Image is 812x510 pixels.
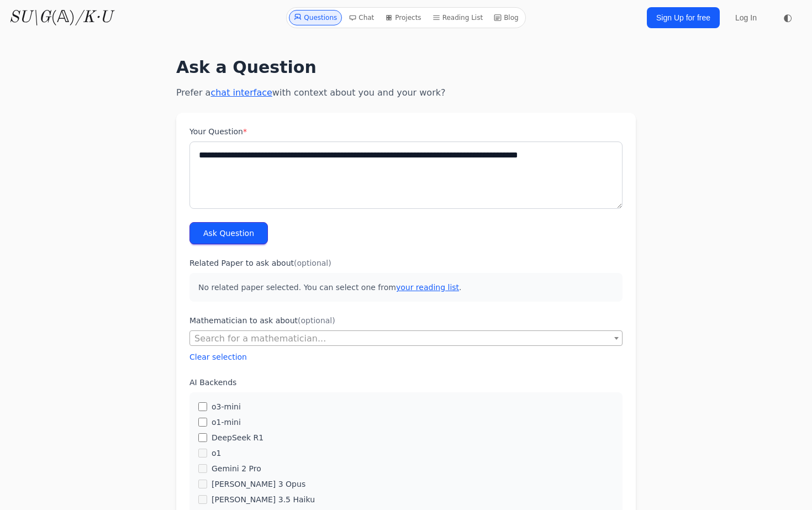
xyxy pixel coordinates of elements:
span: Search for a mathematician... [190,331,622,346]
button: ◐ [777,7,799,29]
label: Your Question [189,126,623,137]
label: [PERSON_NAME] 3 Opus [212,479,305,490]
label: o1-mini [212,417,241,428]
button: Clear selection [189,351,247,362]
label: AI Backends [189,377,623,388]
a: your reading list [396,283,459,292]
label: [PERSON_NAME] 3.5 Haiku [212,494,315,505]
label: Related Paper to ask about [189,257,623,269]
a: Projects [381,10,425,25]
p: Prefer a with context about you and your work? [176,86,636,99]
span: (optional) [298,316,335,325]
label: o3-mini [212,401,241,412]
a: Chat [344,10,378,25]
label: o1 [212,448,221,459]
label: DeepSeek R1 [212,432,263,443]
h1: Ask a Question [176,57,636,77]
a: Reading List [428,10,488,25]
a: Blog [489,10,523,25]
span: Search for a mathematician... [189,330,623,346]
i: SU\G [9,9,51,26]
label: Mathematician to ask about [189,315,623,326]
a: Log In [729,8,763,28]
i: /K·U [75,9,112,26]
button: Ask Question [189,222,268,244]
a: SU\G(𝔸)/K·U [9,8,112,28]
span: Search for a mathematician... [194,333,326,344]
p: No related paper selected. You can select one from . [189,273,623,302]
a: Questions [289,10,342,25]
span: ◐ [783,13,792,23]
a: Sign Up for free [647,7,720,28]
span: (optional) [294,259,331,267]
label: Gemini 2 Pro [212,463,261,474]
a: chat interface [210,87,272,98]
